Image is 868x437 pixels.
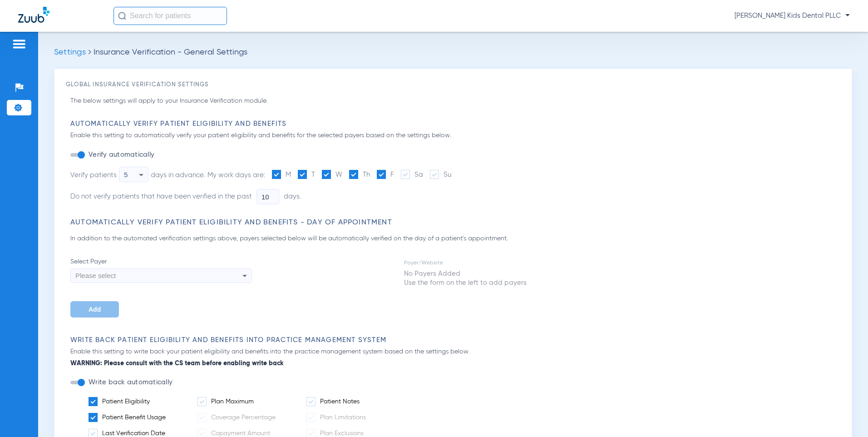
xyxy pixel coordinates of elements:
label: Verify automatically [87,150,154,159]
h3: Automatically Verify Patient Eligibility and Benefits - Day of Appointment [70,218,840,227]
p: Enable this setting to automatically verify your patient eligibility and benefits for the selecte... [70,131,840,140]
div: Verify patients days in advance. [70,167,205,182]
p: In addition to the automated verification settings above, payers selected below will be automatic... [70,234,840,243]
input: Search for patients [113,7,227,25]
span: Patient Eligibility [102,398,150,405]
span: Insurance Verification - General Settings [94,48,247,56]
label: Write back automatically [87,378,173,387]
h3: Automatically Verify Patient Eligibility and Benefits [70,119,840,129]
b: WARNING: Please consult with the CS team before enabling write back [70,359,840,368]
img: hamburger-icon [12,39,26,50]
span: Select Payer [70,257,252,266]
span: Copayment Amount [211,430,270,437]
label: Th [349,170,370,180]
button: Add [70,301,119,318]
td: Payer/Website [404,258,527,268]
span: Coverage Percentage [211,414,276,421]
span: Last Verification Date [102,430,165,437]
span: Plan Limitations [320,414,366,421]
span: [PERSON_NAME] Kids Dental PLLC [735,11,850,20]
label: Sa [401,170,423,180]
img: Search Icon [118,12,126,20]
span: Patient Benefit Usage [102,414,166,421]
span: Plan Maximum [211,398,254,405]
h3: Global Insurance Verification Settings [66,80,840,89]
li: Do not verify patients that have been verified in the past days. [70,189,449,204]
p: Enable this setting to write back your patient eligibility and benefits into the practice managem... [70,347,840,368]
label: T [298,170,315,180]
span: 5 [124,171,128,179]
span: Add [89,306,101,313]
label: Su [430,170,451,180]
span: Patient Notes [320,398,360,405]
span: Plan Exclusions [320,430,364,437]
label: M [272,170,291,180]
img: Zuub Logo [18,7,49,23]
td: No Payers Added Use the form on the left to add payers [404,269,527,288]
span: My work days are: [207,172,265,179]
span: Settings [54,48,86,56]
span: Please select [75,272,116,279]
label: F [377,170,394,180]
label: W [322,170,342,180]
h3: Write Back Patient Eligibility and Benefits Into Practice Management System [70,336,840,345]
p: The below settings will apply to your Insurance Verification module. [70,96,840,106]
